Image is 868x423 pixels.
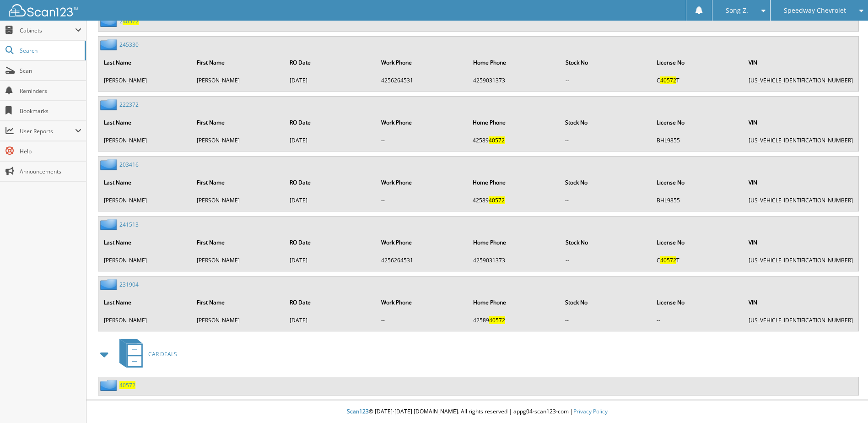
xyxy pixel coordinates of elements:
[192,73,284,88] td: [PERSON_NAME]
[100,219,119,230] img: folder2.png
[285,133,376,148] td: [DATE]
[99,193,191,208] td: [PERSON_NAME]
[744,193,857,208] td: [US_VEHICLE_IDENTIFICATION_NUMBER]
[744,133,857,148] td: [US_VEHICLE_IDENTIFICATION_NUMBER]
[652,253,743,268] td: C T
[20,27,75,34] span: Cabinets
[469,53,560,72] th: Home Phone
[100,279,119,290] img: folder2.png
[347,407,369,415] span: Scan123
[469,233,560,252] th: Home Phone
[192,193,284,208] td: [PERSON_NAME]
[784,8,846,13] span: Speedway Chevrolet
[119,41,139,49] a: 245330
[119,281,139,288] a: 231904
[100,380,119,391] img: folder2.png
[123,17,139,25] span: 40572
[573,407,608,415] a: Privacy Policy
[660,256,676,264] span: 40572
[192,173,284,192] th: First Name
[100,99,119,110] img: folder2.png
[744,233,857,252] th: VIN
[561,53,652,72] th: Stock No
[20,47,80,54] span: Search
[99,113,191,132] th: Last Name
[192,113,284,132] th: First Name
[652,293,743,312] th: License No
[377,253,468,268] td: 4256264531
[285,293,376,312] th: RO Date
[119,221,139,228] a: 241513
[744,113,857,132] th: VIN
[99,173,191,192] th: Last Name
[468,133,560,148] td: 42589
[377,53,468,72] th: Work Phone
[99,313,191,328] td: [PERSON_NAME]
[660,76,676,84] span: 40572
[99,253,191,268] td: [PERSON_NAME]
[20,107,81,115] span: Bookmarks
[561,313,651,328] td: --
[468,193,560,208] td: 42589
[285,73,376,88] td: [DATE]
[285,233,376,252] th: RO Date
[285,193,376,208] td: [DATE]
[468,113,560,132] th: Home Phone
[561,253,652,268] td: --
[285,253,376,268] td: [DATE]
[20,67,81,75] span: Scan
[285,173,376,192] th: RO Date
[377,73,468,88] td: 4256264531
[469,73,560,88] td: 4259031373
[377,193,467,208] td: --
[99,293,191,312] th: Last Name
[652,313,743,328] td: --
[469,293,560,312] th: Home Phone
[561,173,651,192] th: Stock No
[192,133,284,148] td: [PERSON_NAME]
[285,53,376,72] th: RO Date
[561,293,651,312] th: Stock No
[561,233,652,252] th: Stock No
[377,133,467,148] td: --
[726,8,748,13] span: Song Z.
[468,173,560,192] th: Home Phone
[744,293,857,312] th: VIN
[377,173,467,192] th: Work Phone
[192,53,284,72] th: First Name
[99,73,191,88] td: [PERSON_NAME]
[285,313,376,328] td: [DATE]
[99,133,191,148] td: [PERSON_NAME]
[377,233,468,252] th: Work Phone
[489,316,505,324] span: 40572
[100,159,119,170] img: folder2.png
[469,253,560,268] td: 4259031373
[744,73,857,88] td: [US_VEHICLE_IDENTIFICATION_NUMBER]
[561,113,651,132] th: Stock No
[20,147,81,155] span: Help
[192,313,284,328] td: [PERSON_NAME]
[192,253,284,268] td: [PERSON_NAME]
[489,136,505,144] span: 40572
[192,293,284,312] th: First Name
[652,193,743,208] td: BHL9855
[744,53,857,72] th: VIN
[86,401,868,423] div: © [DATE]-[DATE] [DOMAIN_NAME]. All rights reserved | appg04-scan123-com |
[377,293,467,312] th: Work Phone
[652,133,743,148] td: BHL9855
[652,233,743,252] th: License No
[744,173,857,192] th: VIN
[561,73,652,88] td: --
[192,233,284,252] th: First Name
[489,196,505,204] span: 40572
[652,53,743,72] th: License No
[100,39,119,50] img: folder2.png
[20,127,75,135] span: User Reports
[99,233,191,252] th: Last Name
[744,313,857,328] td: [US_VEHICLE_IDENTIFICATION_NUMBER]
[119,161,139,168] a: 203416
[822,379,868,423] iframe: Chat Widget
[377,313,467,328] td: --
[9,4,78,16] img: scan123-logo-white.svg
[652,73,743,88] td: C T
